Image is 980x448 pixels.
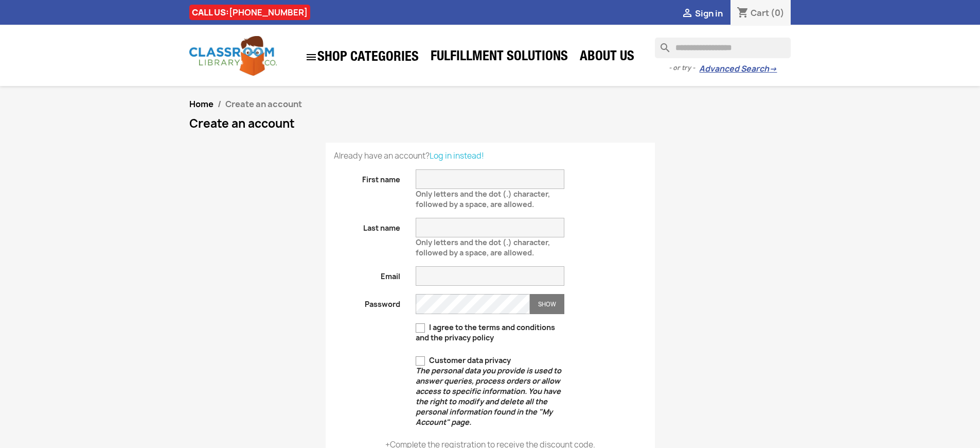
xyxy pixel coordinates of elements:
em: The personal data you provide is used to answer queries, process orders or allow access to specif... [416,366,561,427]
label: Email [326,266,408,282]
span: Only letters and the dot (.) character, followed by a space, are allowed. [416,233,550,257]
i:  [681,8,693,20]
input: Password input [416,294,530,314]
i: search [655,38,667,50]
label: Password [326,294,408,309]
label: First name [326,169,408,185]
i: shopping_cart [737,7,749,20]
a: Advanced Search→ [699,64,777,74]
a: About Us [575,47,639,68]
button: Show [530,294,564,314]
a:  Sign in [681,8,723,19]
img: Classroom Library Company [189,36,277,76]
a: Home [189,98,213,110]
label: Last name [326,218,408,233]
label: I agree to the terms and conditions and the privacy policy [416,322,564,343]
a: [PHONE_NUMBER] [229,7,308,18]
p: Already have an account? [334,151,647,161]
span: → [769,64,777,74]
span: (0) [771,7,785,19]
input: Search [655,38,791,58]
span: Cart [751,7,769,19]
a: SHOP CATEGORIES [300,46,424,68]
i:  [305,51,317,63]
label: Customer data privacy [416,355,564,427]
h1: Create an account [189,117,791,130]
span: - or try - [669,63,699,73]
span: Create an account [225,98,302,110]
span: Sign in [695,8,723,19]
div: CALL US: [189,5,310,20]
a: Fulfillment Solutions [425,47,573,68]
span: Only letters and the dot (.) character, followed by a space, are allowed. [416,185,550,209]
a: Log in instead! [430,150,484,161]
